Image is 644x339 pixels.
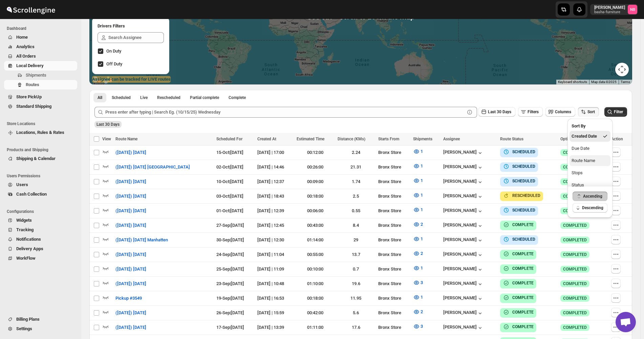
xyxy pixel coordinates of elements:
button: ([DATE]) [DATE] [111,147,150,158]
span: Home [16,35,28,40]
div: Bronx Store [378,222,409,229]
span: 27-Sep | [DATE] [216,223,244,228]
span: Live [140,95,148,100]
a: Terms (opens in new tab) [621,80,630,84]
button: User menu [590,4,638,15]
span: 1 [421,265,423,271]
div: Created Date [572,133,597,140]
button: Tracking [4,225,77,235]
input: Search Assignee [108,32,164,43]
button: Status [570,180,610,191]
b: SCHEDULED [512,149,535,154]
span: Notifications [16,237,41,242]
span: ([DATE]) [DATE] [115,193,146,200]
button: Pickup #3549 [111,293,146,304]
button: ([DATE]) [DATE] [111,278,150,289]
button: Settings [4,324,77,334]
span: Widgets [16,218,32,223]
div: [PERSON_NAME] [443,295,484,302]
span: Created At [257,137,276,141]
button: SCHEDULED [503,236,535,243]
button: ([DATE]) [DATE] [111,176,150,187]
button: Last 30 Days [478,107,515,117]
button: Filter [604,107,627,117]
b: COMPLETE [512,222,534,227]
p: basha-furniture [594,10,625,14]
span: Off Duty [106,61,122,66]
span: Distance (KMs) [338,137,365,141]
button: 1 [409,234,427,244]
button: ([DATE]) [DATE] [111,307,150,318]
div: 0.55 [338,207,374,214]
div: [DATE] | 14:46 [257,164,293,171]
span: Shipments [26,73,46,78]
div: [DATE] | 11:09 [257,266,293,273]
span: Billing Plans [16,317,40,322]
span: Pickup #3549 [115,295,142,302]
span: Settings [16,326,32,331]
div: 2.24 [338,149,374,156]
button: Due Date [570,143,610,154]
span: Ascending [583,194,602,199]
div: 00:43:00 [297,222,334,229]
button: Delivery Apps [4,244,77,254]
button: RESCHEDULED [503,192,540,199]
button: Analytics [4,42,77,52]
button: Locations, Rules & Rates [4,128,77,137]
div: 21.31 [338,164,374,171]
span: Store Locations [7,121,78,126]
div: [PERSON_NAME] [443,222,484,229]
b: COMPLETE [512,281,534,285]
span: 1 [421,295,423,300]
span: COMPLETED [563,179,587,184]
span: ([DATE]) [DATE] [115,178,146,185]
div: Bronx Store [378,324,409,331]
span: Scheduled [112,95,131,100]
span: ([DATE]) [DATE] [GEOGRAPHIC_DATA] [115,164,190,171]
span: 2 [421,251,423,256]
div: [DATE] | 12:39 [257,207,293,214]
div: [PERSON_NAME] [443,193,484,200]
button: 1 [409,190,427,201]
span: COMPLETED [563,208,587,214]
div: [PERSON_NAME] [443,310,484,317]
button: 3 [409,277,427,288]
button: Widgets [4,216,77,225]
span: WorkFlow [16,256,36,261]
span: 03-Oct | [DATE] [216,194,243,199]
b: SCHEDULED [512,164,535,169]
div: Bronx Store [378,310,409,316]
span: Map data ©2025 [591,80,617,84]
button: Sort [578,107,599,117]
div: 13.7 [338,251,374,258]
div: Bronx Store [378,237,409,243]
button: SCHEDULED [503,178,535,184]
span: 24-Sep | [DATE] [216,252,244,257]
span: ([DATE]) [DATE] [115,324,146,331]
span: 19-Sep | [DATE] [216,296,244,301]
button: [PERSON_NAME] [443,149,484,156]
span: Starts From [378,137,399,141]
button: 1 [409,175,427,186]
span: 3 [421,280,423,285]
h2: Drivers Filters [98,23,164,29]
button: ([DATE]) [DATE] [111,264,150,275]
span: 01-Oct | [DATE] [216,208,243,213]
span: COMPLETED [563,296,587,301]
div: Open chat [616,312,636,332]
span: 1 [421,149,423,154]
button: Descending [573,203,607,213]
span: COMPLETED [563,266,587,272]
span: Sort [587,109,595,114]
button: Notifications [4,235,77,244]
b: COMPLETE [512,295,534,300]
button: 1 [409,204,427,215]
button: COMPLETE [503,294,534,301]
button: 1 [409,292,427,303]
div: Route Name [572,157,595,164]
span: ([DATE]) [DATE] Manhatten [115,237,168,243]
div: 01:14:00 [297,237,334,243]
div: 00:18:00 [297,295,334,302]
button: COMPLETE [503,309,534,316]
